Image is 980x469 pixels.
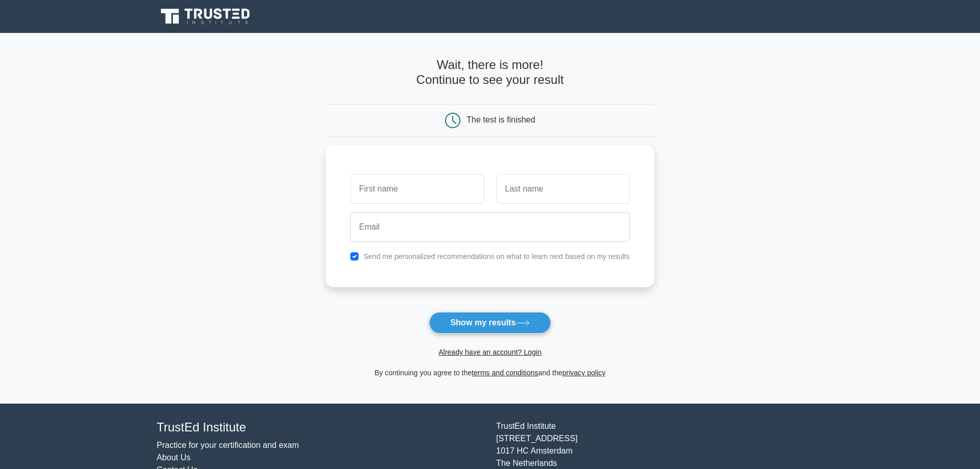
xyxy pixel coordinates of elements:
div: The test is finished [467,115,535,124]
button: Show my results [429,312,550,334]
a: About Us [157,453,191,462]
input: Email [350,212,630,242]
a: Practice for your certification and exam [157,441,299,449]
a: privacy policy [562,369,605,377]
div: By continuing you agree to the and the [319,367,661,379]
label: Send me personalized recommendations on what to learn next based on my results [363,252,630,260]
h4: Wait, there is more! Continue to see your result [326,58,654,88]
input: First name [350,174,484,204]
h4: TrustEd Institute [157,420,484,435]
input: Last name [496,174,630,204]
a: Already have an account? Login [438,348,541,356]
a: terms and conditions [472,369,538,377]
